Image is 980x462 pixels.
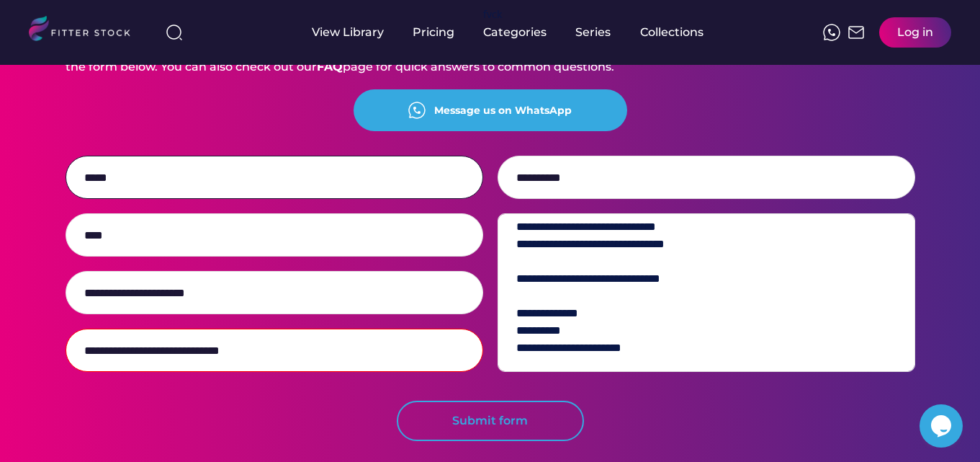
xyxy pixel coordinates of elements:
[897,25,933,40] div: Log in
[920,404,966,448] iframe: chat widget
[29,16,143,45] img: LOGO.svg
[483,25,547,40] div: Categories
[434,104,572,118] div: Message us on WhatsApp
[312,25,384,40] div: View Library
[413,25,454,40] div: Pricing
[575,25,611,40] div: Series
[848,24,865,41] img: Frame%2051.svg
[640,25,703,40] div: Collections
[397,401,584,441] button: Submit form
[166,24,183,41] img: search-normal%203.svg
[823,24,840,41] img: meteor-icons_whatsapp%20%281%29.svg
[483,7,502,22] div: fvck
[317,60,343,74] a: FAQ
[408,102,426,119] img: meteor-icons_whatsapp%20%281%29.svg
